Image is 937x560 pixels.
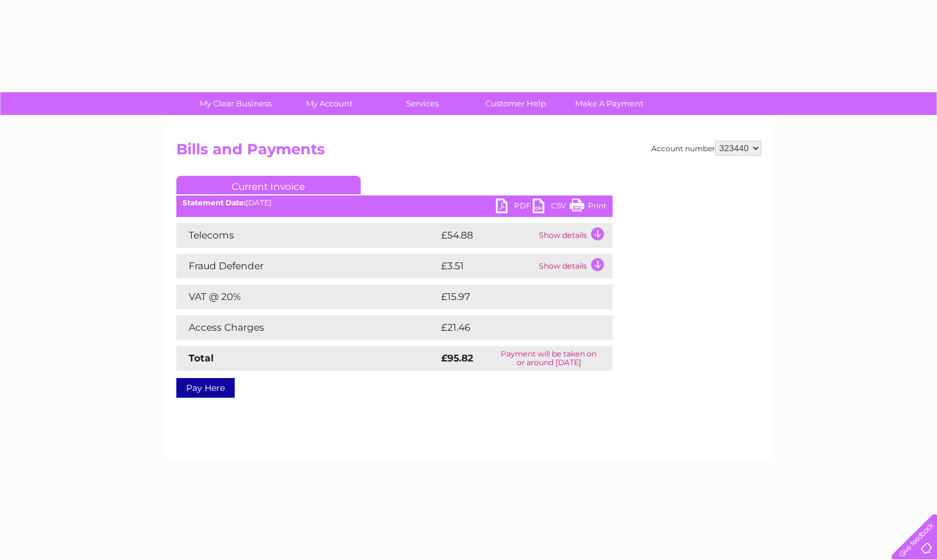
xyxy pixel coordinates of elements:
td: Telecoms [176,223,438,248]
td: Payment will be taken on or around [DATE] [485,346,613,371]
td: £21.46 [438,315,587,340]
a: My Account [278,92,380,115]
a: Print [570,199,606,216]
strong: Total [189,352,214,364]
a: Services [372,92,473,115]
td: £3.51 [438,254,536,278]
td: Access Charges [176,315,438,340]
td: Fraud Defender [176,254,438,278]
td: £54.88 [438,223,536,248]
a: Current Invoice [176,176,361,194]
a: CSV [533,199,570,216]
td: £15.97 [438,285,587,309]
div: Account number [651,141,761,156]
a: Customer Help [465,92,567,115]
td: VAT @ 20% [176,285,438,309]
h2: Bills and Payments [176,141,761,164]
td: Show details [536,223,613,248]
strong: £95.82 [441,352,473,364]
b: Statement Date: [182,198,246,207]
div: [DATE] [176,199,613,207]
a: Make A Payment [559,92,660,115]
td: Show details [536,254,613,278]
a: Pay Here [176,378,235,398]
a: PDF [496,199,533,216]
a: My Clear Business [185,92,286,115]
